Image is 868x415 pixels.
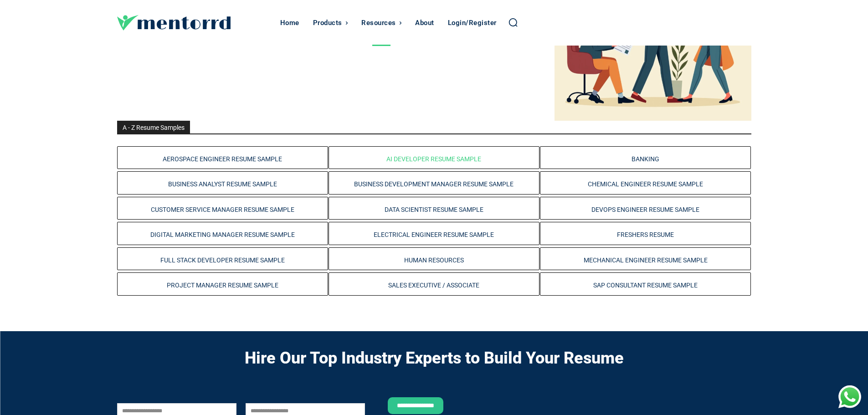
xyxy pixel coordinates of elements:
[508,17,518,27] a: Search
[160,256,285,264] a: Full Stack Developer Resume Sample
[151,206,294,213] a: Customer Service Manager Resume Sample
[591,206,699,213] a: Devops Engineer Resume Sample
[584,256,708,264] a: Mechanical Engineer Resume Sample
[388,282,479,289] a: Sales Executive / Associate
[167,282,278,289] a: Project Manager Resume Sample
[168,180,277,188] a: Business Analyst Resume Sample
[245,349,624,368] h3: Hire Our Top Industry Experts to Build Your Resume
[588,180,703,188] a: Chemical Engineer Resume Sample
[163,155,282,163] a: Aerospace Engineer Resume Sample
[117,121,190,133] span: A - Z Resume Samples
[117,15,276,31] a: Logo
[385,206,483,213] a: Data Scientist Resume Sample
[354,180,514,188] a: Business Development Manager Resume Sample
[386,155,481,163] a: AI Developer Resume Sample
[632,155,659,163] a: Banking
[593,282,698,289] a: SAP Consultant Resume Sample
[404,256,464,264] a: Human Resources
[838,385,861,408] div: Chat with Us
[150,231,295,238] a: Digital Marketing Manager Resume Sample
[374,231,494,238] a: Electrical Engineer Resume Sample
[617,231,674,238] a: Freshers Resume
